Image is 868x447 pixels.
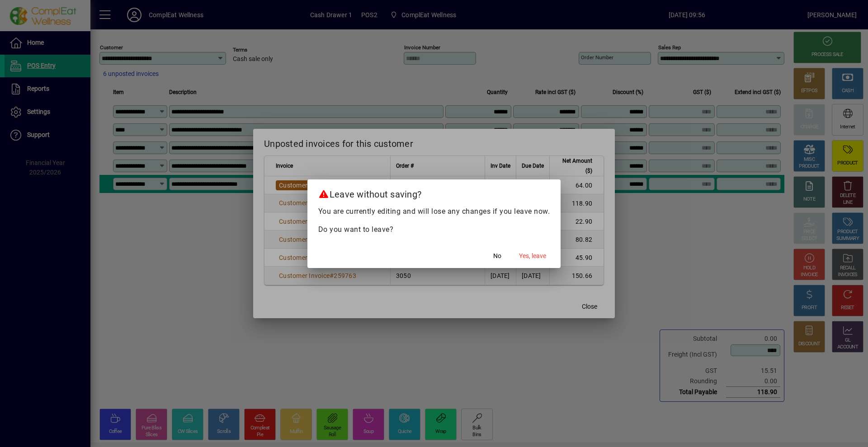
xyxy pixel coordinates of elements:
p: You are currently editing and will lose any changes if you leave now. [318,206,550,217]
button: No [483,248,512,264]
h2: Leave without saving? [307,179,561,206]
span: Yes, leave [519,251,546,261]
span: No [493,251,501,261]
p: Do you want to leave? [318,224,550,235]
button: Yes, leave [515,248,550,264]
